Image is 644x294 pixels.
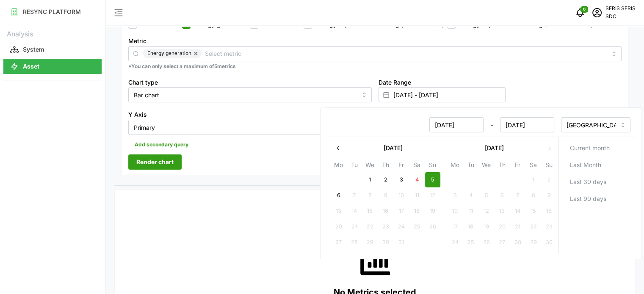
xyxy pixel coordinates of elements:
[541,219,556,234] button: 23 November 2025
[136,155,174,169] span: Render chart
[572,4,589,21] button: notifications
[463,188,478,203] button: 4 November 2025
[23,45,44,54] p: System
[425,172,440,187] button: 5 October 2025
[463,219,478,234] button: 18 November 2025
[589,4,605,21] button: schedule
[447,188,462,203] button: 3 November 2025
[379,78,411,87] label: Date Range
[463,235,478,250] button: 25 November 2025
[362,160,378,172] th: We
[409,188,424,203] button: 11 October 2025
[569,158,601,172] span: Last Month
[510,235,525,250] button: 28 November 2025
[510,160,525,172] th: Fr
[605,13,636,21] p: SDC
[346,219,362,234] button: 21 October 2025
[393,172,409,187] button: 3 October 2025
[409,203,424,219] button: 18 October 2025
[128,138,195,151] button: Add secondary query
[346,140,440,156] button: [DATE]
[583,6,586,12] span: 0
[128,154,182,170] button: Render chart
[478,235,494,250] button: 26 November 2025
[378,203,393,219] button: 16 October 2025
[393,188,409,203] button: 10 October 2025
[128,120,372,135] input: Select Y axis
[463,203,478,219] button: 11 November 2025
[128,87,372,102] input: Select chart type
[128,78,158,87] label: Chart type
[147,49,191,58] span: Energy generation
[3,42,102,57] button: System
[362,235,377,250] button: 29 October 2025
[561,140,631,156] button: Current month
[541,160,557,172] th: Su
[525,203,541,219] button: 15 November 2025
[541,188,556,203] button: 9 November 2025
[425,188,440,203] button: 12 October 2025
[425,160,440,172] th: Su
[569,175,606,189] span: Last 30 days
[494,160,510,172] th: Th
[561,157,631,173] button: Last Month
[128,63,622,70] p: *You can only select a maximum of 5 metrics
[362,172,377,187] button: 1 October 2025
[346,188,362,203] button: 7 October 2025
[447,140,542,156] button: [DATE]
[378,160,393,172] th: Th
[346,160,362,172] th: Tu
[510,203,525,219] button: 14 November 2025
[605,5,636,13] p: SERIS SERIS
[478,219,494,234] button: 19 November 2025
[561,174,631,190] button: Last 30 days
[331,188,346,203] button: 6 October 2025
[378,172,393,187] button: 2 October 2025
[3,41,102,58] a: System
[409,172,424,187] button: 4 October 2025
[525,235,541,250] button: 29 November 2025
[3,3,102,20] a: RESYNC PLATFORM
[447,160,463,172] th: Mo
[478,188,494,203] button: 5 November 2025
[541,235,556,250] button: 30 November 2025
[378,188,393,203] button: 9 October 2025
[478,160,494,172] th: We
[463,160,478,172] th: Tu
[494,188,509,203] button: 6 November 2025
[569,141,609,155] span: Current month
[561,191,631,206] button: Last 90 days
[494,219,509,234] button: 20 November 2025
[320,107,642,259] div: Select date range
[425,219,440,234] button: 26 October 2025
[393,219,409,234] button: 24 October 2025
[332,117,554,132] div: -
[525,188,541,203] button: 8 November 2025
[3,59,102,74] button: Asset
[510,188,525,203] button: 7 November 2025
[393,203,409,219] button: 17 October 2025
[346,235,362,250] button: 28 October 2025
[569,192,606,206] span: Last 90 days
[425,203,440,219] button: 19 October 2025
[331,160,346,172] th: Mo
[23,8,81,16] p: RESYNC PLATFORM
[393,160,409,172] th: Fr
[135,139,188,151] span: Add secondary query
[346,203,362,219] button: 14 October 2025
[409,160,425,172] th: Sa
[23,62,39,71] p: Asset
[205,49,607,58] input: Select metric
[362,203,377,219] button: 15 October 2025
[525,172,541,187] button: 1 November 2025
[393,235,409,250] button: 31 October 2025
[510,219,525,234] button: 21 November 2025
[409,219,424,234] button: 25 October 2025
[128,110,147,119] label: Y Axis
[331,203,346,219] button: 13 October 2025
[379,87,506,102] input: Select date range
[331,219,346,234] button: 20 October 2025
[128,36,146,46] label: Metric
[378,219,393,234] button: 23 October 2025
[541,172,556,187] button: 2 November 2025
